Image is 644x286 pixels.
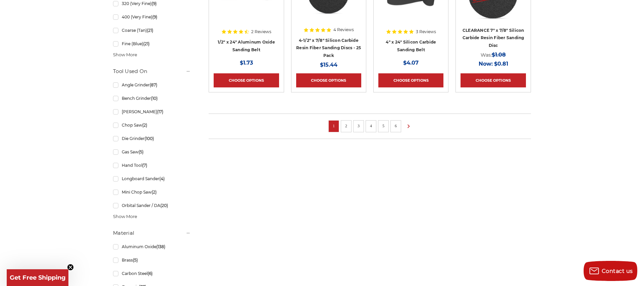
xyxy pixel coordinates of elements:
[150,82,157,87] span: (87)
[113,254,191,266] a: Brass
[152,1,157,6] span: (9)
[380,122,387,130] a: 5
[10,274,66,281] span: Get Free Shipping
[403,60,419,66] span: $4.07
[152,14,157,19] span: (9)
[113,92,191,104] a: Bench Grinder
[251,30,271,34] span: 2 Reviews
[392,122,399,130] a: 6
[7,269,68,286] div: Get Free ShippingClose teaser
[416,30,436,34] span: 3 Reviews
[214,73,279,87] a: Choose Options
[145,136,154,141] span: (100)
[461,73,526,87] a: Choose Options
[240,60,253,66] span: $1.73
[584,261,637,281] button: Contact us
[152,190,157,195] span: (2)
[142,163,147,168] span: (7)
[296,73,361,87] a: Choose Options
[320,62,337,68] span: $15.44
[157,109,163,114] span: (17)
[113,38,191,50] a: Fine (Blue)
[133,258,138,263] span: (5)
[343,122,350,130] a: 2
[378,73,443,87] a: Choose Options
[113,24,191,36] a: Coarse (Tan)
[494,61,508,67] span: $0.81
[113,146,191,158] a: Gas Saw
[113,52,137,58] span: Show More
[113,133,191,144] a: Die Grinder
[139,149,144,154] span: (5)
[113,119,191,131] a: Chop Saw
[296,38,361,58] a: 4-1/2" x 7/8" Silicon Carbide Resin Fiber Sanding Discs - 25 Pack
[461,50,526,59] div: Was:
[368,122,374,130] a: 4
[113,159,191,171] a: Hand Tool
[113,200,191,211] a: Orbital Sander / DA
[113,213,137,220] span: Show More
[148,271,153,276] span: (6)
[156,244,165,249] span: (138)
[113,11,191,23] a: 400 (Very Fine)
[160,203,168,208] span: (20)
[330,122,337,130] a: 1
[113,229,191,237] h5: Material
[492,52,506,58] span: $1.08
[113,173,191,185] a: Longboard Sander
[602,268,633,274] span: Contact us
[386,40,436,52] a: 4" x 24" Silicon Carbide Sanding Belt
[113,106,191,118] a: [PERSON_NAME]
[113,79,191,91] a: Angle Grinder
[159,176,165,181] span: (4)
[151,96,158,101] span: (10)
[113,268,191,279] a: Carbon Steel
[218,40,275,52] a: 1/2" x 24" Aluminum Oxide Sanding Belt
[479,61,493,67] span: Now:
[113,67,191,75] h5: Tool Used On
[113,241,191,253] a: Aluminum Oxide
[113,186,191,198] a: Mini Chop Saw
[143,41,150,46] span: (21)
[355,122,362,130] a: 3
[142,123,147,128] span: (2)
[463,28,524,48] a: CLEARANCE 7" x 7/8" Silicon Carbide Resin Fiber Sanding Disc
[67,264,74,271] button: Close teaser
[147,28,153,33] span: (21)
